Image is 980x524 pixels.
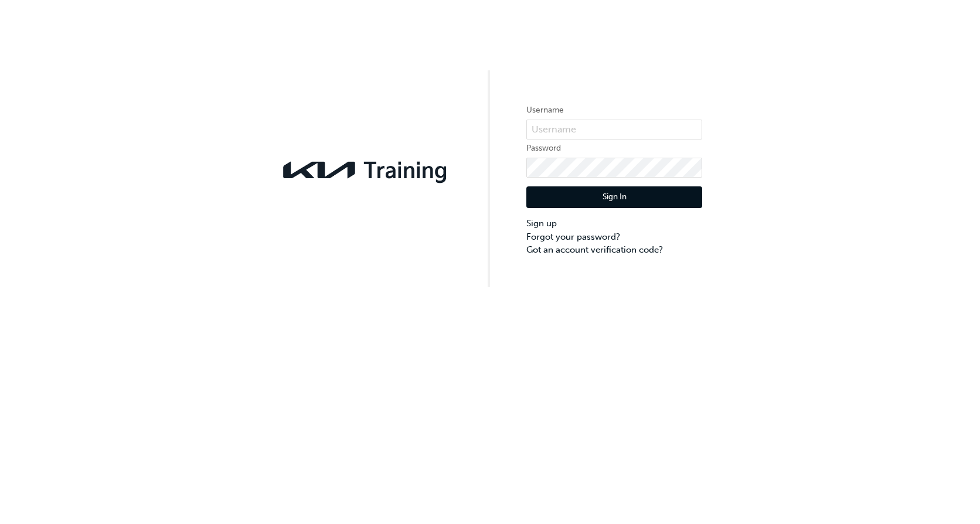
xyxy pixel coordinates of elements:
a: Sign up [526,217,702,230]
button: Sign In [526,186,702,209]
a: Forgot your password? [526,230,702,244]
img: kia-training [278,154,454,186]
label: Username [526,103,702,117]
label: Password [526,141,702,155]
input: Username [526,120,702,139]
a: Got an account verification code? [526,243,702,257]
